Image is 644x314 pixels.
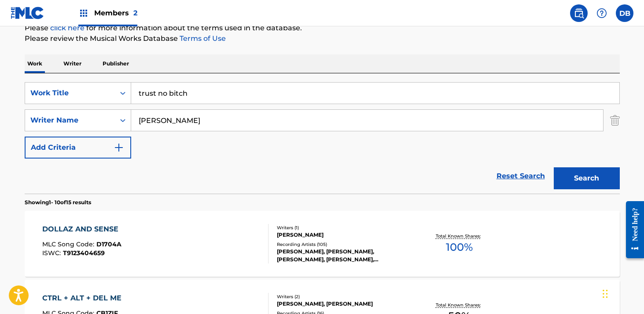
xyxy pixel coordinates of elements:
[25,23,620,33] p: Please for more information about the terms used in the database.
[574,8,584,18] img: search
[30,115,110,126] div: Writer Name
[593,4,611,22] div: Help
[96,240,121,248] span: D1704A
[25,82,620,194] form: Search Form
[277,241,410,248] div: Recording Artists ( 105 )
[30,88,110,98] div: Work Title
[492,166,549,186] a: Reset Search
[94,8,137,18] span: Members
[596,8,607,18] img: help
[114,142,124,153] img: 9d2ae6d4665cec9f34b9.svg
[42,293,126,303] div: CTRL + ALT + DEL ME
[600,272,644,314] iframe: Chat Widget
[11,7,44,19] img: MLC Logo
[554,167,620,189] button: Search
[570,4,588,22] a: Public Search
[50,24,85,32] a: click here
[277,293,410,300] div: Writers ( 2 )
[25,211,620,277] a: DOLLAZ AND SENSEMLC Song Code:D1704AISWC:T9123404659Writers (1)[PERSON_NAME]Recording Artists (10...
[436,302,483,308] p: Total Known Shares:
[616,4,633,22] div: User Menu
[610,109,620,131] img: Delete Criterion
[42,224,123,235] div: DOLLAZ AND SENSE
[78,8,89,18] img: Top Rightsholders
[42,249,63,257] span: ISWC :
[25,54,45,73] p: Work
[603,281,608,307] div: Drag
[133,9,137,17] span: 2
[61,54,84,73] p: Writer
[619,195,644,265] iframe: Resource Center
[25,137,131,159] button: Add Criteria
[277,300,410,308] div: [PERSON_NAME], [PERSON_NAME]
[100,54,132,73] p: Publisher
[436,233,483,239] p: Total Known Shares:
[25,199,91,206] p: Showing 1 - 10 of 15 results
[178,34,226,43] a: Terms of Use
[25,33,620,44] p: Please review the Musical Works Database
[277,231,410,239] div: [PERSON_NAME]
[277,224,410,231] div: Writers ( 1 )
[446,239,473,255] span: 100 %
[42,240,96,248] span: MLC Song Code :
[63,249,105,257] span: T9123404659
[277,248,410,263] div: [PERSON_NAME], [PERSON_NAME], [PERSON_NAME], [PERSON_NAME], [PERSON_NAME]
